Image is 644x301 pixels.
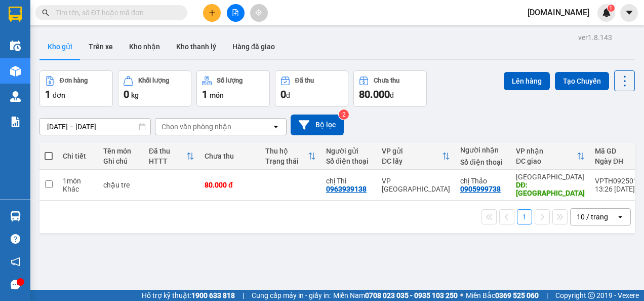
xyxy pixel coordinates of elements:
[608,5,615,12] sup: 1
[620,4,638,22] button: caret-down
[577,212,608,222] div: 10 / trang
[224,34,283,59] button: Hàng đã giao
[517,209,532,224] button: 1
[460,185,501,193] div: 0905999738
[10,91,21,102] img: warehouse-icon
[103,147,139,155] div: Tên món
[162,122,231,132] div: Chọn văn phòng nhận
[210,91,224,99] span: món
[495,291,539,299] strong: 0369 525 060
[11,280,20,289] span: message
[390,91,394,99] span: đ
[516,181,585,197] div: DĐ: chợ đầm Nha Trang
[124,88,129,100] span: 0
[103,157,139,165] div: Ghi chú
[272,123,280,131] svg: open
[280,88,286,100] span: 0
[460,146,506,154] div: Người nhận
[232,9,239,16] span: file-add
[63,152,93,160] div: Chi tiết
[63,185,93,193] div: Khác
[516,147,577,155] div: VP nhận
[516,173,585,181] div: [GEOGRAPHIC_DATA]
[142,290,235,301] span: Hỗ trợ kỹ thuật:
[53,91,65,99] span: đơn
[460,158,506,166] div: Số điện thoại
[519,6,597,19] span: [DOMAIN_NAME]
[595,157,637,165] div: Ngày ĐH
[40,119,150,135] input: Select a date range.
[365,291,458,299] strong: 0708 023 035 - 0935 103 250
[10,211,21,221] img: warehouse-icon
[595,147,637,155] div: Mã GD
[42,9,49,16] span: search
[10,117,21,127] img: solution-icon
[121,34,168,59] button: Kho nhận
[103,181,139,189] div: chậu tre
[588,292,595,299] span: copyright
[326,185,367,193] div: 0963939138
[616,213,624,221] svg: open
[39,34,80,59] button: Kho gửi
[196,70,270,107] button: Số lượng1món
[149,157,186,165] div: HTTT
[10,66,21,77] img: warehouse-icon
[374,77,399,84] div: Chưa thu
[250,4,268,22] button: aim
[11,234,20,244] span: question-circle
[63,177,93,185] div: 1 món
[80,34,121,59] button: Trên xe
[466,290,539,301] span: Miền Bắc
[516,157,577,165] div: ĐC giao
[45,88,51,100] span: 1
[56,7,175,18] input: Tìm tên, số ĐT hoặc mã đơn
[511,143,590,170] th: Toggle SortBy
[382,177,450,193] div: VP [GEOGRAPHIC_DATA]
[243,290,244,301] span: |
[339,109,349,120] sup: 2
[382,147,442,155] div: VP gửi
[275,70,348,107] button: Đã thu0đ
[255,9,262,16] span: aim
[265,157,308,165] div: Trạng thái
[227,4,245,22] button: file-add
[546,290,548,301] span: |
[625,8,634,17] span: caret-down
[10,41,21,51] img: warehouse-icon
[382,157,442,165] div: ĐC lấy
[326,147,372,155] div: Người gửi
[118,70,191,107] button: Khối lượng0kg
[265,147,308,155] div: Thu hộ
[191,291,235,299] strong: 1900 633 818
[205,181,255,189] div: 80.000 đ
[131,91,139,99] span: kg
[353,70,427,107] button: Chưa thu80.000đ
[286,91,290,99] span: đ
[609,5,613,12] span: 1
[39,70,113,107] button: Đơn hàng1đơn
[168,34,224,59] button: Kho thanh lý
[504,72,550,90] button: Lên hàng
[60,77,88,84] div: Đơn hàng
[209,9,216,16] span: plus
[260,143,321,170] th: Toggle SortBy
[377,143,455,170] th: Toggle SortBy
[295,77,314,84] div: Đã thu
[202,88,208,100] span: 1
[144,143,199,170] th: Toggle SortBy
[138,77,169,84] div: Khối lượng
[326,157,372,165] div: Số điện thoại
[9,7,22,22] img: logo-vxr
[460,293,463,297] span: ⚪️
[326,177,372,185] div: chị Thi
[291,115,344,135] button: Bộ lọc
[205,152,255,160] div: Chưa thu
[578,32,612,43] div: ver 1.8.143
[252,290,331,301] span: Cung cấp máy in - giấy in:
[217,77,243,84] div: Số lượng
[460,177,506,185] div: chị Thảo
[602,8,611,17] img: icon-new-feature
[333,290,458,301] span: Miền Nam
[203,4,221,22] button: plus
[359,88,390,100] span: 80.000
